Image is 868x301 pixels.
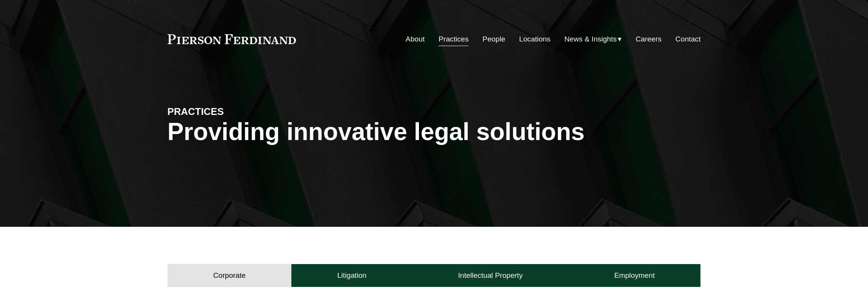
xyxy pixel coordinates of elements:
h4: Employment [614,271,655,280]
h4: Litigation [337,271,366,280]
a: Practices [438,32,468,46]
h1: Providing innovative legal solutions [168,118,701,146]
a: Locations [519,32,550,46]
a: Contact [675,32,700,46]
h4: Intellectual Property [458,271,523,280]
h4: PRACTICES [168,105,301,118]
span: News & Insights [564,33,617,46]
a: People [483,32,505,46]
a: folder dropdown [564,32,622,46]
a: Careers [636,32,662,46]
h4: Corporate [213,271,246,280]
a: About [406,32,425,46]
